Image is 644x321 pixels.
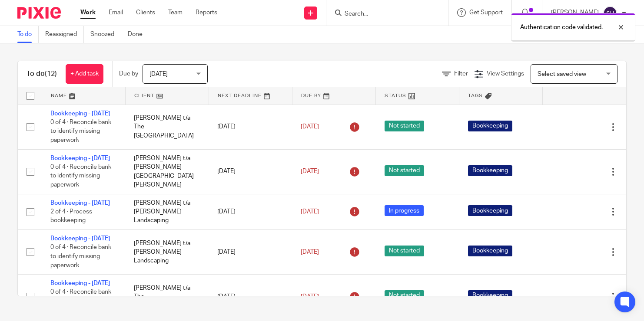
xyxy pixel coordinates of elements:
[66,64,103,84] a: + Add task
[301,249,319,255] span: [DATE]
[468,205,512,216] span: Bookkeeping
[385,165,424,176] span: Not started
[385,121,424,131] span: Not started
[301,124,319,130] span: [DATE]
[487,71,524,77] span: View Settings
[17,7,61,19] img: Pixie
[128,26,149,43] a: Done
[17,26,39,43] a: To do
[209,275,292,319] td: [DATE]
[538,71,586,77] span: Select saved view
[125,230,209,275] td: [PERSON_NAME] t/a [PERSON_NAME] Landscaping
[209,149,292,194] td: [DATE]
[149,71,168,77] span: [DATE]
[209,194,292,229] td: [DATE]
[468,290,512,301] span: Bookkeeping
[50,111,110,117] a: Bookkeeping - [DATE]
[468,93,483,98] span: Tags
[209,230,292,275] td: [DATE]
[90,26,121,43] a: Snoozed
[125,194,209,229] td: [PERSON_NAME] t/a [PERSON_NAME] Landscaping
[603,6,617,20] img: svg%3E
[50,236,110,242] a: Bookkeeping - [DATE]
[136,8,155,17] a: Clients
[468,121,512,131] span: Bookkeeping
[109,8,123,17] a: Email
[50,155,110,161] a: Bookkeeping - [DATE]
[50,209,92,224] span: 2 of 4 · Process bookkeeping
[50,119,111,143] span: 0 of 4 · Reconcile bank to identify missing paperwork
[125,149,209,194] td: [PERSON_NAME] t/a [PERSON_NAME][GEOGRAPHIC_DATA][PERSON_NAME]
[80,8,96,17] a: Work
[209,105,292,149] td: [DATE]
[385,246,424,256] span: Not started
[125,105,209,149] td: [PERSON_NAME] t/a The [GEOGRAPHIC_DATA]
[119,69,138,78] p: Due by
[50,289,111,313] span: 0 of 4 · Reconcile bank to identify missing paperwork
[385,290,424,301] span: Not started
[301,294,319,300] span: [DATE]
[520,23,603,32] p: Authentication code validated.
[468,165,512,176] span: Bookkeeping
[168,8,183,17] a: Team
[385,205,424,216] span: In progress
[301,209,319,215] span: [DATE]
[125,275,209,319] td: [PERSON_NAME] t/a The [GEOGRAPHIC_DATA]
[50,200,110,206] a: Bookkeeping - [DATE]
[27,69,57,79] h1: To do
[50,280,110,286] a: Bookkeeping - [DATE]
[301,168,319,174] span: [DATE]
[50,164,111,188] span: 0 of 4 · Reconcile bank to identify missing paperwork
[468,246,512,256] span: Bookkeeping
[50,245,111,269] span: 0 of 4 · Reconcile bank to identify missing paperwork
[45,26,84,43] a: Reassigned
[454,71,468,77] span: Filter
[196,8,217,17] a: Reports
[45,70,57,77] span: (12)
